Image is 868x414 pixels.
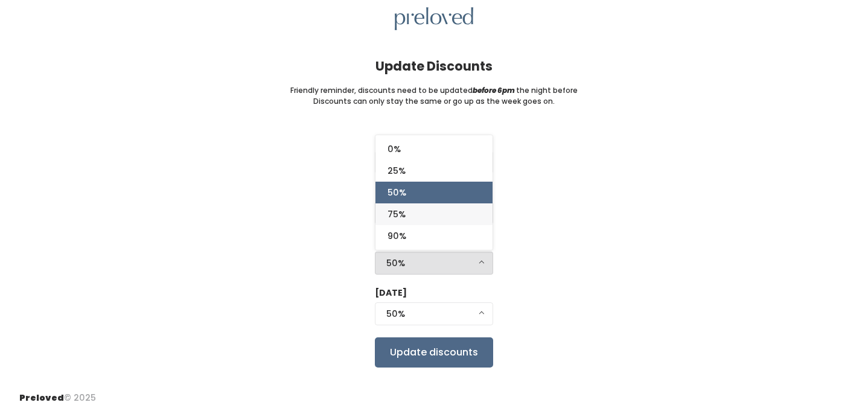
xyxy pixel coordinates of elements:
[375,302,493,325] button: 50%
[19,382,96,404] div: © 2025
[386,256,482,270] div: 50%
[375,287,407,299] label: [DATE]
[290,85,578,96] small: Friendly reminder, discounts need to be updated the night before
[375,252,493,275] button: 50%
[375,337,493,368] input: Update discounts
[375,59,493,73] h4: Update Discounts
[388,142,401,156] span: 0%
[388,208,406,221] span: 75%
[395,7,473,31] img: preloved logo
[386,307,482,320] div: 50%
[388,186,406,199] span: 50%
[313,96,555,107] small: Discounts can only stay the same or go up as the week goes on.
[473,85,515,95] i: before 6pm
[388,164,406,177] span: 25%
[388,229,406,243] span: 90%
[19,392,64,404] span: Preloved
